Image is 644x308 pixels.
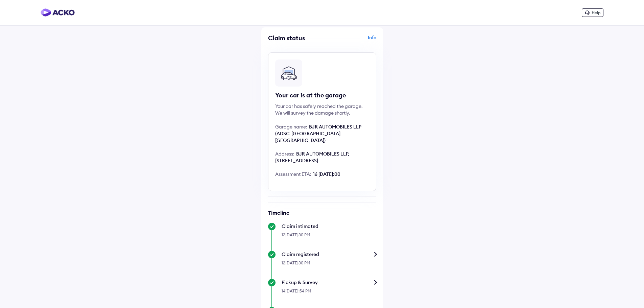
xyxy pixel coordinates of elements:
span: BJR AUTOMOBILES LLP, [STREET_ADDRESS] [275,151,349,164]
div: Your car is at the garage [275,91,369,99]
div: Info [324,34,376,47]
div: Claim status [268,34,320,42]
span: BJR AUTOMOBILES LLP (ADSC-[GEOGRAPHIC_DATA]-[GEOGRAPHIC_DATA]) [275,124,361,143]
div: Claim intimated [282,223,376,230]
div: Claim registered [282,251,376,258]
div: Your car has safely reached the garage. We will survey the damage shortly. [275,103,369,116]
span: Assessment ETA: [275,171,311,177]
div: 12[DATE]30 PM [282,230,376,244]
div: 12[DATE]30 PM [282,258,376,272]
span: Address: [275,151,294,157]
span: Garage name: [275,124,307,130]
img: horizontal-gradient.png [41,8,75,17]
div: 14[DATE]:54 PM [282,286,376,300]
h6: Timeline [268,209,376,216]
div: Pickup & Survey [282,279,376,286]
span: Help [592,10,600,15]
span: 16 [DATE]:00 [313,171,340,177]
